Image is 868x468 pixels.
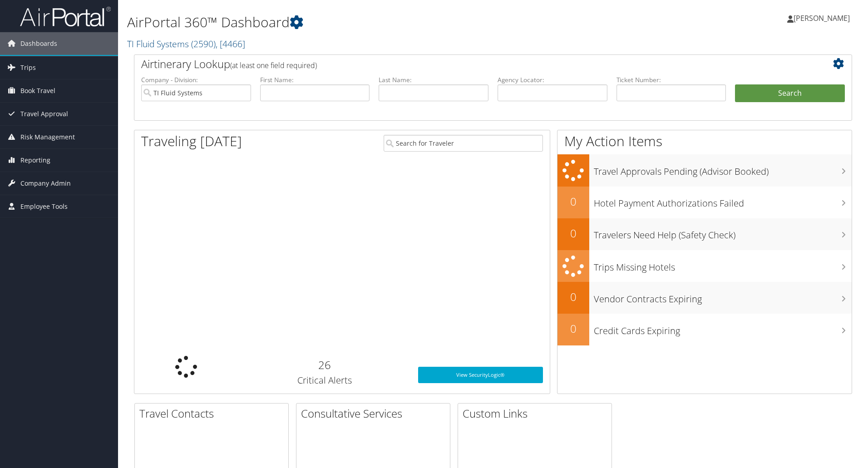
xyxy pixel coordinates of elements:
[141,75,251,84] label: Company - Division:
[557,289,589,305] h2: 0
[787,5,859,32] a: [PERSON_NAME]
[245,374,404,387] h3: Critical Alerts
[735,84,845,103] button: Search
[260,75,370,84] label: First Name:
[301,406,450,421] h2: Consultative Services
[127,13,615,32] h1: AirPortal 360™ Dashboard
[127,38,245,50] a: TI Fluid Systems
[216,38,245,50] span: , [ 4466 ]
[594,192,852,210] h3: Hotel Payment Authorizations Failed
[245,357,404,373] h2: 26
[20,103,68,125] span: Travel Approval
[557,321,589,336] h2: 0
[594,320,852,337] h3: Credit Cards Expiring
[498,75,607,84] label: Agency Locator:
[20,149,50,172] span: Reporting
[794,13,850,23] span: [PERSON_NAME]
[557,314,852,345] a: 0Credit Cards Expiring
[557,218,852,250] a: 0Travelers Need Help (Safety Check)
[557,250,852,282] a: Trips Missing Hotels
[20,56,36,79] span: Trips
[594,256,852,274] h3: Trips Missing Hotels
[139,406,288,421] h2: Travel Contacts
[141,56,785,72] h2: Airtinerary Lookup
[384,135,543,152] input: Search for Traveler
[20,126,75,148] span: Risk Management
[230,60,317,70] span: (at least one field required)
[557,132,852,151] h1: My Action Items
[20,79,55,102] span: Book Travel
[418,367,543,383] a: View SecurityLogic®
[594,288,852,305] h3: Vendor Contracts Expiring
[20,195,68,218] span: Employee Tools
[20,32,57,55] span: Dashboards
[594,224,852,241] h3: Travelers Need Help (Safety Check)
[191,38,216,50] span: ( 2590 )
[594,161,852,178] h3: Travel Approvals Pending (Advisor Booked)
[557,226,589,241] h2: 0
[379,75,488,84] label: Last Name:
[557,194,589,209] h2: 0
[557,154,852,187] a: Travel Approvals Pending (Advisor Booked)
[20,172,71,195] span: Company Admin
[616,75,726,84] label: Ticket Number:
[20,6,111,27] img: airportal-logo.png
[141,132,242,151] h1: Traveling [DATE]
[463,406,612,421] h2: Custom Links
[557,187,852,218] a: 0Hotel Payment Authorizations Failed
[557,282,852,314] a: 0Vendor Contracts Expiring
